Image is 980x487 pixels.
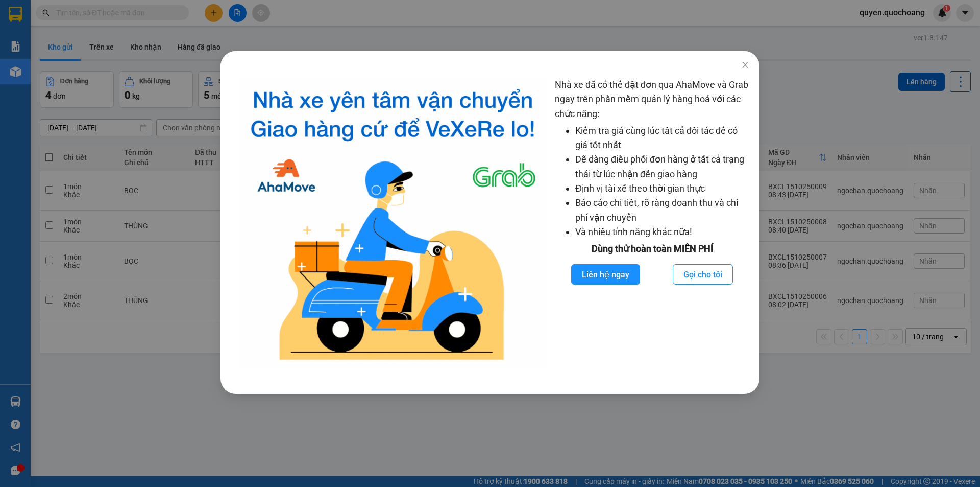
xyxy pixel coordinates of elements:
button: Close [731,51,759,80]
span: close [741,61,749,69]
img: logo [239,78,547,368]
span: Gọi cho tôi [683,268,722,281]
li: Báo cáo chi tiết, rõ ràng doanh thu và chi phí vận chuyển [575,196,749,225]
li: Dễ dàng điều phối đơn hàng ở tất cả trạng thái từ lúc nhận đến giao hàng [575,152,749,181]
button: Gọi cho tôi [673,264,733,285]
div: Dùng thử hoàn toàn MIỄN PHÍ [555,242,749,256]
li: Và nhiều tính năng khác nữa! [575,225,749,239]
li: Kiểm tra giá cùng lúc tất cả đối tác để có giá tốt nhất [575,124,749,153]
div: Nhà xe đã có thể đặt đơn qua AhaMove và Grab ngay trên phần mềm quản lý hàng hoá với các chức năng: [555,78,749,368]
li: Định vị tài xế theo thời gian thực [575,181,749,196]
button: Liên hệ ngay [571,264,640,285]
span: Liên hệ ngay [582,268,629,281]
